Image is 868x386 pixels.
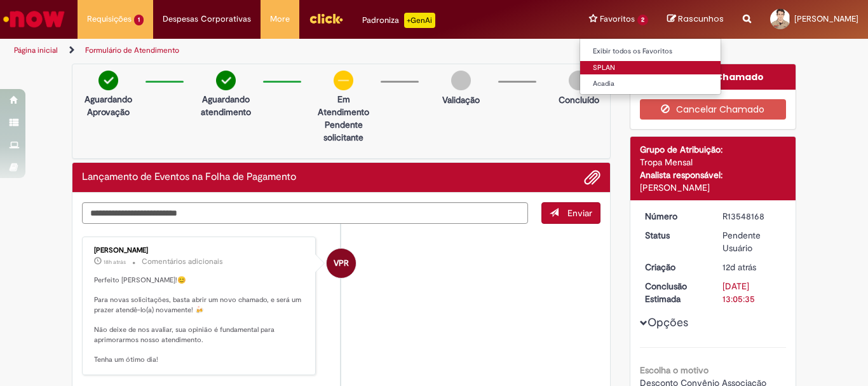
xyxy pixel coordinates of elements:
dt: Conclusão Estimada [635,280,714,305]
div: Vanessa Paiva Ribeiro [327,249,356,278]
span: Rascunhos [678,13,724,25]
div: [PERSON_NAME] [94,247,306,254]
span: Favoritos [600,13,635,25]
p: Aguardando atendimento [195,93,257,118]
img: circle-minus.png [334,71,353,90]
img: check-circle-green.png [98,71,118,90]
span: [PERSON_NAME] [794,13,858,24]
div: Padroniza [362,13,435,28]
dt: Status [635,229,714,242]
a: Acadia [580,77,721,91]
a: Rascunhos [667,13,724,25]
a: Formulário de Atendimento [85,45,179,55]
p: Validação [442,93,480,106]
span: VPR [334,248,349,279]
dt: Criação [635,261,714,273]
a: SPLAN [580,61,721,75]
ul: Trilhas de página [10,39,569,62]
img: img-circle-grey.png [569,71,588,90]
dt: Número [635,210,714,223]
span: 2 [637,15,648,25]
div: Grupo de Atribuição: [640,143,787,156]
p: Aguardando Aprovação [78,93,139,118]
button: Cancelar Chamado [640,99,787,120]
span: More [270,13,290,25]
ul: Favoritos [580,38,721,95]
div: [PERSON_NAME] [640,181,787,194]
div: [DATE] 13:05:35 [722,280,782,305]
div: R13548168 [722,210,782,223]
a: Página inicial [14,45,58,55]
p: Pendente solicitante [313,118,374,144]
span: Enviar [567,207,592,219]
span: 1 [134,15,144,25]
img: ServiceNow [1,6,67,32]
div: 18/09/2025 16:21:15 [722,261,782,273]
p: Em Atendimento [313,93,374,118]
time: 18/09/2025 16:21:15 [722,261,756,273]
button: Enviar [541,202,600,224]
img: click_logo_yellow_360x200.png [309,9,343,28]
time: 29/09/2025 13:27:36 [104,258,126,266]
a: Exibir todos os Favoritos [580,45,721,59]
b: Escolha o motivo [640,364,709,376]
div: Tropa Mensal [640,156,787,169]
div: Pendente Usuário [722,229,782,254]
span: 18h atrás [104,258,126,266]
small: Comentários adicionais [142,256,223,267]
textarea: Digite sua mensagem aqui... [82,202,528,224]
img: check-circle-green.png [216,71,236,90]
img: img-circle-grey.png [451,71,471,90]
h2: Lançamento de Eventos na Folha de Pagamento Histórico de tíquete [82,172,296,183]
span: Despesas Corporativas [163,13,251,25]
button: Adicionar anexos [584,169,600,186]
p: +GenAi [404,13,435,28]
span: 12d atrás [722,261,756,273]
p: Perfeito [PERSON_NAME]!😊 Para novas solicitações, basta abrir um novo chamado, e será um prazer a... [94,275,306,365]
p: Concluído [559,93,599,106]
div: Analista responsável: [640,169,787,181]
span: Requisições [87,13,132,25]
